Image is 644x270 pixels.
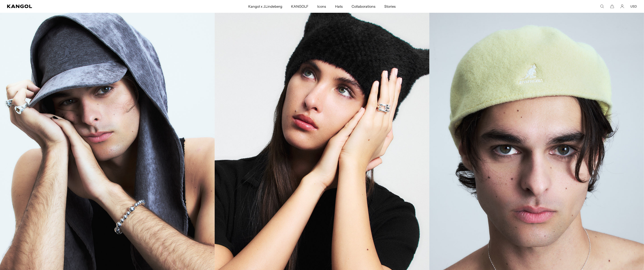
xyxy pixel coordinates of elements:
a: Account [620,4,624,8]
summary: Search here [600,4,604,8]
button: USD [630,4,637,8]
button: Cart [610,4,614,8]
a: Kangol [7,5,165,8]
